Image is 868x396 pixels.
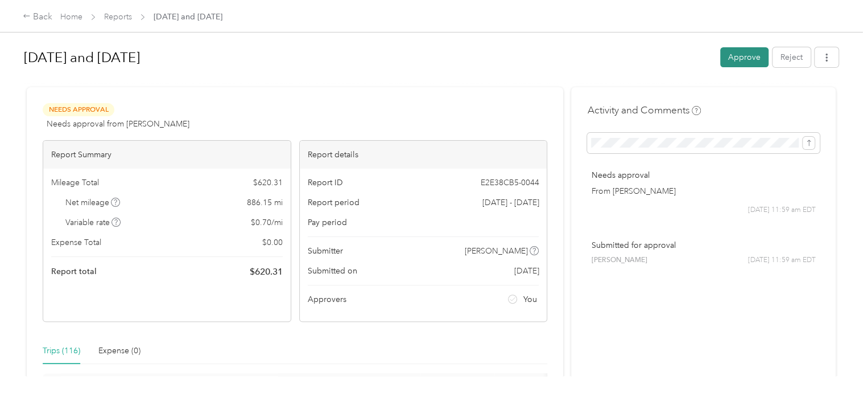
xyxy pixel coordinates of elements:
a: Reports [104,12,132,22]
span: [DATE] - [DATE] [482,197,539,209]
span: Net mileage [65,197,121,209]
span: Needs approval from [PERSON_NAME] [47,118,189,130]
span: Variable rate [65,217,121,228]
span: $ 0.70 / mi [251,217,283,228]
div: Report details [300,141,547,169]
span: $ 620.31 [250,265,283,279]
span: Submitter [308,245,343,257]
span: Report ID [308,177,343,189]
span: Needs Approval [43,103,114,116]
span: Report total [51,266,97,277]
span: Report period [308,197,359,209]
span: [DATE] [514,265,539,277]
span: $ 0.00 [262,236,283,248]
span: [PERSON_NAME] [465,245,528,257]
div: Trips (116) [43,345,80,357]
span: Expense Total [51,236,101,248]
span: Approvers [308,293,346,305]
iframe: Everlance-gr Chat Button Frame [804,332,868,396]
div: Back [23,10,52,24]
span: Mileage Total [51,177,99,189]
span: Submitted on [308,265,357,277]
div: Expense (0) [98,345,140,357]
span: 886.15 mi [247,197,283,209]
a: Home [60,12,82,22]
span: $ 620.31 [253,177,283,189]
span: [PERSON_NAME] [591,255,647,266]
span: [DATE] 11:59 am EDT [748,205,816,215]
button: Reject [772,47,811,67]
span: Pay period [308,217,347,228]
h4: Activity and Comments [587,103,701,117]
span: You [523,293,537,305]
button: Approve [720,47,768,67]
p: Submitted for approval [591,239,816,251]
span: [DATE] and [DATE] [154,11,222,23]
p: Needs approval [591,169,816,181]
p: From [PERSON_NAME] [591,185,816,197]
span: [DATE] 11:59 am EDT [748,255,816,266]
div: Report Summary [43,141,291,169]
h1: July and Aug 2025 [24,44,712,71]
span: E2E38CB5-0044 [480,177,539,189]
